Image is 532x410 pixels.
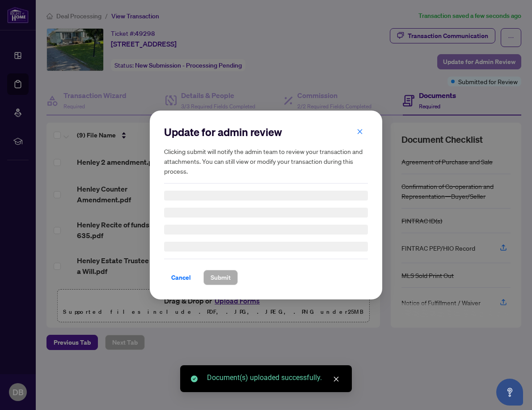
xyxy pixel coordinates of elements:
[496,379,523,406] button: Open asap
[191,376,198,382] span: check-circle
[333,376,339,382] span: close
[207,372,341,383] div: Document(s) uploaded successfully.
[164,125,368,139] h2: Update for admin review
[164,146,368,176] h5: Clicking submit will notify the admin team to review your transaction and attachments. You can st...
[164,270,198,285] button: Cancel
[357,128,363,135] span: close
[171,270,191,285] span: Cancel
[203,270,238,285] button: Submit
[331,374,341,384] a: Close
